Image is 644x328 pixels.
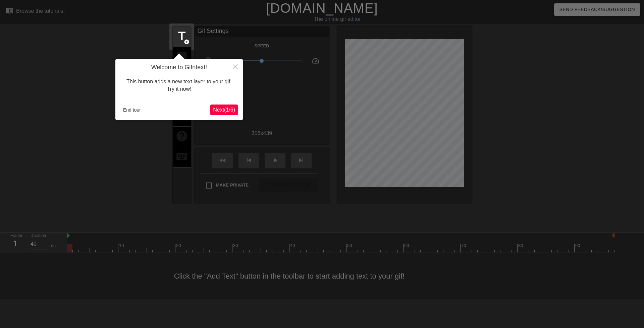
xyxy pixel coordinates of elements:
span: Next ( 1 / 6 ) [213,107,235,113]
button: End tour [120,105,144,115]
button: Close [228,59,243,74]
button: Next [210,105,238,115]
div: This button adds a new text layer to your gif. Try it now! [120,71,238,100]
h4: Welcome to Gifntext! [120,64,238,71]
